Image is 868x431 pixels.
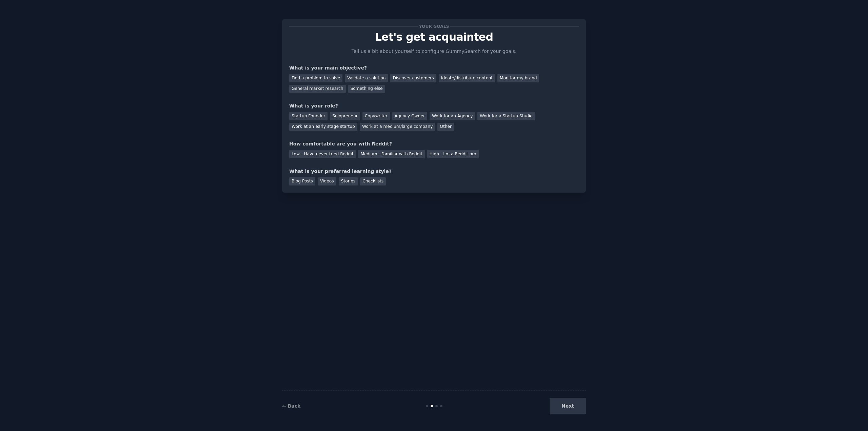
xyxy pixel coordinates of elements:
div: Discover customers [390,74,436,82]
div: Stories [339,177,358,186]
div: Videos [318,177,336,186]
div: Work at a medium/large company [360,123,435,131]
div: Work for an Agency [430,112,475,120]
div: General market research [289,85,346,93]
a: ← Back [282,403,300,409]
div: Low - Have never tried Reddit [289,150,356,158]
div: Find a problem to solve [289,74,342,82]
div: Solopreneur [330,112,360,120]
div: Something else [348,85,385,93]
div: Copywriter [362,112,390,120]
p: Tell us a bit about yourself to configure GummySearch for your goals. [349,48,519,55]
div: Validate a solution [345,74,388,82]
p: Let's get acquainted [289,31,579,43]
div: Monitor my brand [497,74,539,82]
div: Checklists [360,177,386,186]
div: Work at an early stage startup [289,123,357,131]
div: Work for a Startup Studio [477,112,535,120]
div: How comfortable are you with Reddit? [289,140,579,148]
span: Your goals [418,23,450,30]
div: What is your preferred learning style? [289,168,579,175]
div: What is your main objective? [289,64,579,72]
div: Other [437,123,454,131]
div: Startup Founder [289,112,328,120]
div: Blog Posts [289,177,315,186]
div: High - I'm a Reddit pro [427,150,479,158]
div: What is your role? [289,102,579,110]
div: Agency Owner [392,112,427,120]
div: Ideate/distribute content [439,74,495,82]
div: Medium - Familiar with Reddit [358,150,425,158]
